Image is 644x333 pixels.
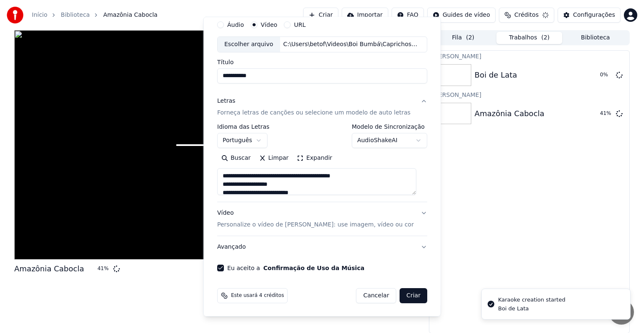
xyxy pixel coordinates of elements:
[227,265,364,271] label: Eu aceito a
[217,124,427,202] div: LetrasForneça letras de canções ou selecione um modelo de auto letras
[294,22,306,28] label: URL
[217,90,427,124] button: LetrasForneça letras de canções ou selecione um modelo de auto letras
[263,265,364,271] button: Eu aceito a
[260,22,277,28] label: Vídeo
[217,124,270,130] label: Idioma das Letras
[227,22,244,28] label: Áudio
[218,37,280,52] div: Escolher arquivo
[400,288,427,303] button: Criar
[254,151,293,165] button: Limpar
[217,202,427,236] button: VídeoPersonalize o vídeo de [PERSON_NAME]: use imagem, vídeo ou cor
[217,97,235,105] div: Letras
[217,59,427,65] label: Título
[280,40,422,49] div: C:\Users\betof\Videos\Boi Bumbá\Caprichoso 2002\Boi de Lata Boi Caprichoso 2002 (Parintins Toadas...
[217,209,414,229] div: Vídeo
[293,151,336,165] button: Expandir
[217,221,414,229] p: Personalize o vídeo de [PERSON_NAME]: use imagem, vídeo ou cor
[356,288,396,303] button: Cancelar
[231,292,284,299] span: Este usará 4 créditos
[217,236,427,258] button: Avançado
[351,124,427,130] label: Modelo de Sincronização
[217,109,410,117] p: Forneça letras de canções ou selecione um modelo de auto letras
[217,151,255,165] button: Buscar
